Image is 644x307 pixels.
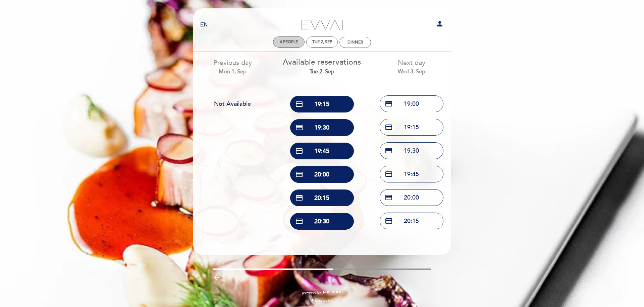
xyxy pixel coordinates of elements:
[323,291,342,294] img: MEITRE
[280,16,364,34] a: Evvai
[385,170,393,178] span: credit_card
[295,100,303,108] span: credit_card
[201,95,264,112] button: Not Available
[312,298,332,303] a: Privacy policy
[295,217,303,225] span: credit_card
[193,68,272,76] div: Mon 1, Sep
[385,100,393,108] span: credit_card
[295,170,303,178] span: credit_card
[385,194,393,202] span: credit_card
[213,273,221,281] i: arrow_backward
[290,166,354,183] button: credit_card 20:00
[385,217,393,225] span: credit_card
[380,95,443,112] button: credit_card 19:00
[312,40,332,45] div: Tue 2, Sep
[193,58,272,75] div: Previous day
[380,166,443,182] button: credit_card 19:45
[380,142,443,159] button: credit_card 19:30
[295,124,303,132] span: credit_card
[290,143,354,159] button: credit_card 19:45
[290,213,354,230] button: credit_card 20:30
[302,290,342,295] a: powered by
[290,119,354,136] button: credit_card 19:30
[295,194,303,202] span: credit_card
[282,68,362,76] div: Tue 2, Sep
[302,290,321,295] span: powered by
[280,40,298,45] span: 4 people
[436,20,444,28] i: person
[385,147,393,155] span: credit_card
[380,213,443,229] button: credit_card 20:15
[380,189,443,206] button: credit_card 20:00
[380,119,443,136] button: credit_card 19:15
[436,20,444,30] button: person
[347,40,363,45] div: Dinner
[282,57,362,76] div: Available reservations
[372,68,451,76] div: Wed 3, Sep
[290,189,354,206] button: credit_card 20:15
[372,58,451,75] div: Next day
[290,96,354,112] button: credit_card 19:15
[295,147,303,155] span: credit_card
[385,123,393,131] span: credit_card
